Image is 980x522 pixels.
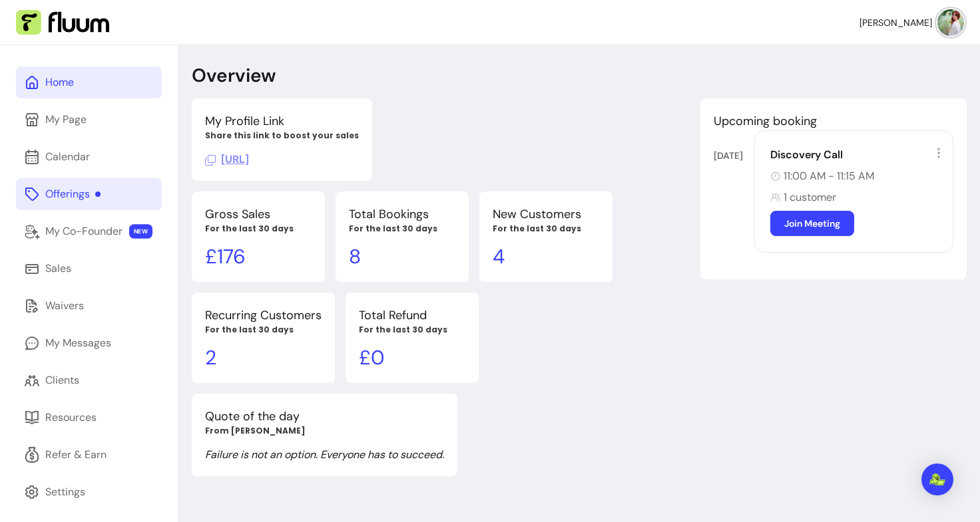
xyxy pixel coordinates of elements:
[205,112,359,130] p: My Profile Link
[859,16,932,29] span: [PERSON_NAME]
[16,364,162,396] a: Clients
[493,245,599,269] p: 4
[205,407,444,426] p: Quote of the day
[16,66,162,98] a: Home
[493,205,599,223] p: New Customers
[714,112,953,130] p: Upcoming booking
[205,447,444,463] p: Failure is not an option. Everyone has to succeed.
[205,426,444,436] p: From [PERSON_NAME]
[16,104,162,136] a: My Page
[45,223,122,239] div: My Co-Founder
[16,253,162,285] a: Sales
[349,223,455,234] p: For the last 30 days
[45,261,71,277] div: Sales
[45,298,84,314] div: Waivers
[45,74,74,90] div: Home
[16,141,162,173] a: Calendar
[205,205,312,223] p: Gross Sales
[770,190,945,205] div: 1 customer
[359,325,465,335] p: For the last 30 days
[205,152,249,166] span: Click to copy
[45,484,85,500] div: Settings
[45,149,90,165] div: Calendar
[45,335,111,351] div: My Messages
[205,306,322,325] p: Recurring Customers
[45,372,79,388] div: Clients
[16,215,162,247] a: My Co-Founder NEW
[921,463,953,495] div: Open Intercom Messenger
[45,112,87,128] div: My Page
[16,10,109,35] img: Fluum Logo
[493,223,599,234] p: For the last 30 days
[205,245,312,269] p: £ 176
[359,306,465,325] p: Total Refund
[359,346,465,370] p: £ 0
[770,147,945,163] div: Discovery Call
[714,149,754,162] div: [DATE]
[16,476,162,508] a: Settings
[859,9,964,36] button: avatar[PERSON_NAME]
[770,168,945,184] div: 11:00 AM - 11:15 AM
[349,245,455,269] p: 8
[16,439,162,471] a: Refer & Earn
[349,205,455,223] p: Total Bookings
[16,402,162,434] a: Resources
[16,327,162,359] a: My Messages
[205,223,312,234] p: For the last 30 days
[192,64,276,88] p: Overview
[770,211,854,236] a: Join Meeting
[45,186,101,202] div: Offerings
[937,9,964,36] img: avatar
[205,325,322,335] p: For the last 30 days
[45,447,107,463] div: Refer & Earn
[205,346,322,370] p: 2
[129,224,152,239] span: NEW
[45,410,97,426] div: Resources
[16,178,162,210] a: Offerings
[16,290,162,322] a: Waivers
[205,130,359,141] p: Share this link to boost your sales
